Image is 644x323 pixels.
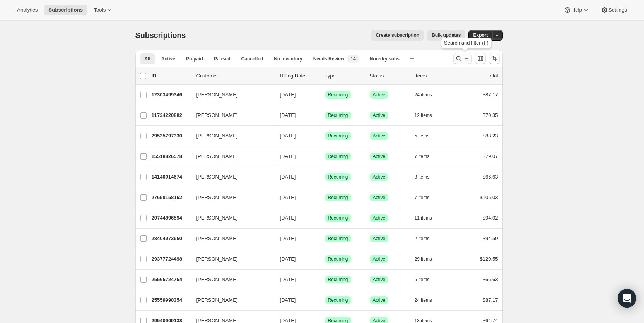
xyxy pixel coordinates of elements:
[152,214,190,222] p: 20744896594
[280,72,319,80] p: Billing Date
[415,274,438,285] button: 6 items
[192,253,269,265] button: [PERSON_NAME]
[415,172,438,182] button: 8 items
[370,56,400,62] span: Non-dry subs
[328,297,348,303] span: Recurring
[596,5,632,15] button: Settings
[152,112,190,119] p: 11734220882
[192,191,269,204] button: [PERSON_NAME]
[415,215,432,221] span: 11 items
[453,53,472,64] button: Search and filter results
[152,132,190,140] p: 29535797330
[473,32,488,38] span: Export
[415,92,432,98] span: 24 items
[328,153,348,160] span: Recurring
[415,153,430,160] span: 7 items
[192,130,269,142] button: [PERSON_NAME]
[483,112,498,118] span: $70.35
[152,274,498,285] div: 25565724754[PERSON_NAME][DATE]SuccessRecurringSuccessActive6 items$66.63
[483,133,498,139] span: $88.23
[280,153,296,159] span: [DATE]
[196,255,238,263] span: [PERSON_NAME]
[415,297,432,303] span: 24 items
[328,277,348,283] span: Recurring
[152,194,190,201] p: 27658158162
[427,30,465,41] button: Bulk updates
[280,194,296,200] span: [DATE]
[152,110,498,121] div: 11734220882[PERSON_NAME][DATE]SuccessRecurringSuccessActive12 items$70.35
[145,56,150,62] span: All
[12,5,42,15] button: Analytics
[328,215,348,221] span: Recurring
[186,56,203,62] span: Prepaid
[274,56,302,62] span: No inventory
[192,109,269,122] button: [PERSON_NAME]
[196,194,238,201] span: [PERSON_NAME]
[44,5,87,15] button: Subscriptions
[415,213,441,223] button: 11 items
[373,256,386,262] span: Active
[371,30,424,41] button: Create subscription
[475,53,486,64] button: Customize table column order and visibility
[192,171,269,183] button: [PERSON_NAME]
[608,7,627,13] span: Settings
[192,232,269,245] button: [PERSON_NAME]
[280,133,296,139] span: [DATE]
[196,173,238,181] span: [PERSON_NAME]
[373,297,386,303] span: Active
[196,296,238,304] span: [PERSON_NAME]
[432,32,461,38] span: Bulk updates
[192,89,269,101] button: [PERSON_NAME]
[468,30,492,41] button: Export
[196,276,238,283] span: [PERSON_NAME]
[373,235,386,242] span: Active
[415,151,438,162] button: 7 items
[196,132,238,140] span: [PERSON_NAME]
[415,131,438,141] button: 5 items
[152,131,498,141] div: 29535797330[PERSON_NAME][DATE]SuccessRecurringSuccessActive5 items$88.23
[415,256,432,262] span: 29 items
[483,297,498,303] span: $87.17
[480,256,498,262] span: $120.55
[152,72,498,80] div: IDCustomerBilling DateTypeStatusItemsTotal
[196,112,238,119] span: [PERSON_NAME]
[152,153,190,160] p: 15518826578
[48,7,83,13] span: Subscriptions
[483,92,498,98] span: $87.17
[325,72,364,80] div: Type
[415,112,432,119] span: 12 items
[328,174,348,180] span: Recurring
[373,215,386,221] span: Active
[17,7,38,13] span: Analytics
[152,192,498,203] div: 27658158162[PERSON_NAME][DATE]SuccessRecurringSuccessActive7 items$106.03
[489,53,500,64] button: Sort the results
[280,297,296,303] span: [DATE]
[214,56,231,62] span: Paused
[480,194,498,200] span: $106.03
[196,214,238,222] span: [PERSON_NAME]
[415,235,430,242] span: 2 items
[313,56,345,62] span: Needs Review
[350,56,355,62] span: 14
[376,32,419,38] span: Create subscription
[152,254,498,265] div: 29377724498[PERSON_NAME][DATE]SuccessRecurringSuccessActive29 items$120.55
[415,233,438,244] button: 2 items
[152,235,190,242] p: 28404973650
[571,7,582,13] span: Help
[192,150,269,163] button: [PERSON_NAME]
[415,174,430,180] span: 8 items
[328,235,348,242] span: Recurring
[280,215,296,221] span: [DATE]
[280,174,296,180] span: [DATE]
[152,213,498,223] div: 20744896594[PERSON_NAME][DATE]SuccessRecurringSuccessActive11 items$94.02
[196,235,238,242] span: [PERSON_NAME]
[373,277,386,283] span: Active
[483,153,498,159] span: $79.07
[280,256,296,262] span: [DATE]
[415,254,441,265] button: 29 items
[415,89,441,100] button: 24 items
[373,112,386,119] span: Active
[196,72,274,80] p: Customer
[373,174,386,180] span: Active
[280,92,296,98] span: [DATE]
